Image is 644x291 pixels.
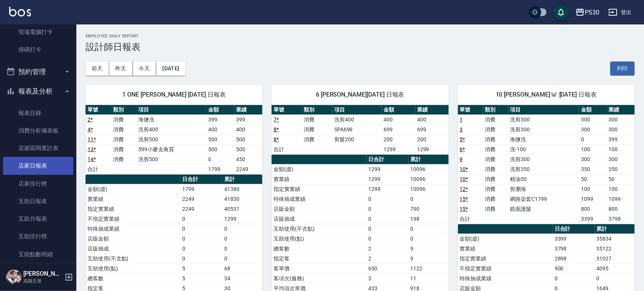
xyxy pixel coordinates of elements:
td: 0 [367,224,409,234]
td: 總客數 [86,273,181,283]
a: 互助月報表 [3,210,73,228]
td: 1299 [367,174,409,184]
td: 0 [553,273,595,283]
td: 300 [607,154,635,164]
a: 1 [460,116,463,123]
button: 預約管理 [3,62,73,82]
td: 0 [579,134,607,144]
td: 50 [607,174,635,184]
button: 昨天 [109,61,133,76]
table: a dense table [86,105,262,175]
td: 消費 [483,204,508,214]
td: 1099 [579,194,607,204]
td: 海鹽洗 [137,115,206,124]
td: 35122 [595,244,635,254]
td: 5 [181,273,223,283]
td: 300 [579,115,607,124]
td: 消費 [483,184,508,194]
td: 不指定實業績 [458,264,553,273]
td: 350 [607,164,635,174]
th: 項目 [508,105,579,115]
td: 350 [579,164,607,174]
td: 金額(虛) [86,184,181,194]
td: SPA699 [332,124,382,134]
td: 1299 [415,144,449,154]
td: 1299 [382,144,415,154]
td: 300 [579,124,607,134]
button: 登出 [605,5,635,19]
td: 41830 [222,194,262,204]
a: 互助點數明細 [3,246,73,263]
td: 68 [222,264,262,273]
span: 1 ONE [PERSON_NAME] [DATE] 日報表 [95,91,253,99]
td: 指定客 [272,254,367,264]
td: 特殊抽成業績 [86,224,181,234]
th: 累計 [408,155,448,165]
td: 0 [206,154,235,164]
td: 400 [382,115,415,124]
td: 洗剪400 [137,124,206,134]
td: 洗剪500 [137,134,206,144]
td: 3798 [553,244,595,254]
a: 掃碼打卡 [3,41,73,58]
td: 3399 [553,234,595,244]
a: 9 [460,156,463,162]
td: 店販抽成 [86,244,181,254]
th: 類別 [302,105,332,115]
a: 互助日報表 [3,192,73,210]
td: 699 [415,124,449,134]
td: 31027 [595,254,635,264]
td: 790 [408,204,448,214]
td: 鏡面護髮 [508,204,579,214]
button: 前天 [86,61,109,76]
td: 2249 [181,204,223,214]
td: 0 [181,254,223,264]
td: 9 [408,244,448,254]
a: 現場電腦打卡 [3,23,73,41]
td: 399 [206,115,235,124]
a: 互助業績報表 [3,263,73,281]
td: 指定實業績 [458,254,553,264]
td: 2898 [553,254,595,264]
td: 100 [579,184,607,194]
a: 3 [460,126,463,133]
td: 0 [181,224,223,234]
td: 3798 [607,214,635,224]
td: 0 [367,234,409,244]
td: 消費 [483,144,508,154]
td: 399 [607,134,635,144]
td: 消費 [111,115,137,124]
td: 35834 [595,234,635,244]
th: 日合計 [553,224,595,234]
a: 店家排行榜 [3,175,73,192]
td: 699 [382,124,415,134]
td: 消費 [483,124,508,134]
td: 指定實業績 [86,204,181,214]
button: 今天 [133,61,157,76]
button: 報表及分析 [3,81,73,101]
td: 0 [408,234,448,244]
td: 400 [206,124,235,134]
td: 100 [607,184,635,194]
img: Person [6,270,21,285]
td: 消費 [483,164,508,174]
table: a dense table [458,105,635,224]
td: 900 [553,264,595,273]
td: 洗剪400 [332,115,382,124]
td: 消費 [111,144,137,154]
td: 洗剪300 [508,115,579,124]
img: Logo [9,7,31,16]
th: 類別 [483,105,508,115]
div: PS30 [585,8,599,17]
a: 店家日報表 [3,157,73,175]
button: [DATE] [156,61,185,76]
td: 店販抽成 [272,214,367,224]
td: 特殊抽成業績 [272,194,367,204]
p: 高階主管 [23,278,62,285]
a: 店家區間累計表 [3,139,73,157]
h2: Employee Daily Report [86,34,635,39]
td: 400 [415,115,449,124]
th: 累計 [595,224,635,234]
td: 0 [181,214,223,224]
td: 互助使用(不含點) [272,224,367,234]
